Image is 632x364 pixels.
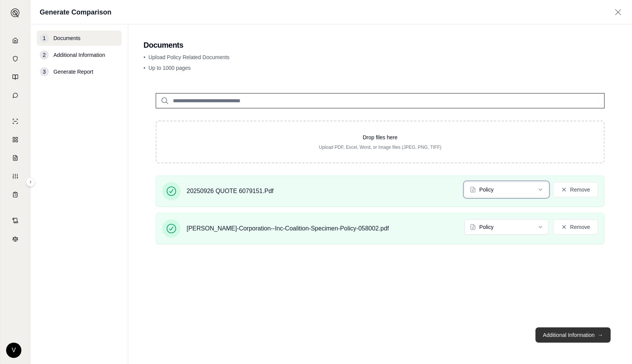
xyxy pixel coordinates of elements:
[143,40,617,50] h2: Documents
[187,187,274,196] span: 20250926 QUOTE 6079151.Pdf
[2,150,29,166] a: Claim Coverage
[6,343,21,358] div: V
[2,168,29,185] a: Custom Report
[53,34,81,42] span: Documents
[53,51,105,59] span: Additional Information
[143,54,145,60] span: •
[11,8,20,18] img: Expand sidebar
[53,68,93,76] span: Generate Report
[40,34,49,43] div: 1
[187,224,389,233] span: [PERSON_NAME]-Corporation--Inc-Coalition-Specimen-Policy-058002.pdf
[40,67,49,76] div: 3
[2,32,29,49] a: Home
[2,87,29,104] a: Chat
[40,7,111,18] h1: Generate Comparison
[8,5,23,21] button: Expand sidebar
[26,177,35,187] button: Expand sidebar
[2,113,29,130] a: Single Policy
[2,230,29,247] a: Legal Search Engine
[2,186,29,203] a: Coverage Table
[2,212,29,229] a: Contract Analysis
[2,131,29,148] a: Policy Comparisons
[2,69,29,85] a: Prompt Library
[553,182,598,197] button: Remove
[169,134,592,141] p: Drop files here
[2,50,29,67] a: Documents Vault
[598,331,603,339] span: →
[535,327,611,343] button: Additional Information→
[143,65,145,71] span: •
[169,144,592,150] p: Upload PDF, Excel, Word, or Image files (JPEG, PNG, TIFF)
[553,219,598,235] button: Remove
[40,50,49,60] div: 2
[148,65,191,71] span: Up to 1000 pages
[148,54,229,60] span: Upload Policy Related Documents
